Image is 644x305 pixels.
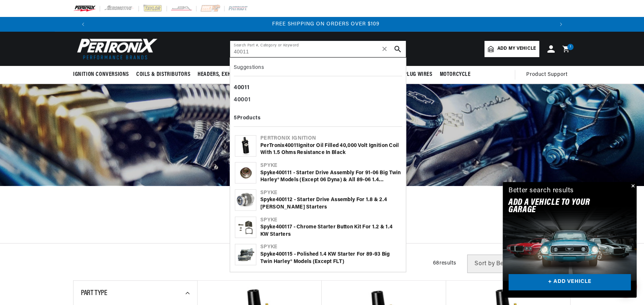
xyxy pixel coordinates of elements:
[81,290,107,297] span: Part Type
[235,166,256,180] img: Spyke 400111 - Starter Drive Assembly for 91-06 Big Twin Harley® Models (Except 06 Dyna) & All 89...
[384,66,436,83] summary: Spark Plug Wires
[390,41,406,57] button: search button
[76,17,90,32] button: Translation missing: en.sections.announcements.previous_announcement
[73,71,129,78] span: Ignition Conversions
[73,66,133,83] summary: Ignition Conversions
[94,20,557,28] div: Announcement
[235,190,256,210] img: Spyke 400112 - Starter Drive Assembly for 1.8 & 2.4 kW Spyke Starters
[260,169,401,184] div: Spyke 1 - Starter Drive Assembly for 91-06 Big Twin Harley® Models (Except 06 Dyna) & All 89-06 1...
[230,41,406,57] input: Search Part #, Category or Keyword
[439,71,470,78] span: Motorcycle
[133,66,194,83] summary: Coils & Distributors
[55,17,589,32] slideshow-component: Translation missing: en.sections.announcements.announcement_bar
[484,41,539,57] a: Add my vehicle
[260,142,401,157] div: PerTronix Ignitor Oil Filled 40,000 Volt Ignition Coil with 1.5 Ohms Resistance in Black
[508,199,612,214] h2: Add A VEHICLE to your garage
[260,196,401,211] div: Spyke 2 - Starter Drive Assembly for 1.8 & 2.4 [PERSON_NAME] Starters
[235,220,256,234] img: Spyke 400117 - Chrome Starter Button Kit for 1.2 & 1.4 kW Starters
[275,224,289,230] b: 40011
[628,182,637,191] button: Close
[260,251,401,265] div: Spyke 5 - Polished 1.4 kW Starter for 89-93 Big Twin Harley® Models (Except FLT)
[554,17,568,32] button: Translation missing: en.sections.announcements.next_announcement
[475,261,495,267] span: Sort by
[570,44,571,50] span: 1
[234,62,402,76] div: Suggestions
[73,36,158,62] img: Pertronix
[387,71,432,78] span: Spark Plug Wires
[194,66,288,83] summary: Headers, Exhausts & Components
[234,94,402,106] div: 40001
[94,20,557,28] div: 3 of 3
[275,170,289,176] b: 40011
[260,135,401,142] div: Pertronix Ignition
[467,255,563,273] select: Sort by
[285,143,298,148] b: 40011
[526,66,571,84] summary: Product Support
[260,243,401,251] div: Spyke
[260,162,401,169] div: Spyke
[436,66,474,83] summary: Motorcycle
[508,274,631,291] a: + ADD VEHICLE
[260,217,401,224] div: Spyke
[234,115,260,121] b: 5 Products
[235,248,256,262] img: Spyke 400115 - Polished 1.4 kW Starter for 89-93 Big Twin Harley® Models (Except FLT)
[136,71,190,78] span: Coils & Distributors
[508,186,574,196] div: Better search results
[198,71,284,78] span: Headers, Exhausts & Components
[260,189,401,197] div: Spyke
[433,260,456,266] span: 68 results
[526,71,567,79] span: Product Support
[235,136,256,156] img: PerTronix 40011 Ignitor Oil Filled 40,000 Volt Ignition Coil with 1.5 Ohms Resistance in Black
[272,21,380,27] span: FREE SHIPPING ON ORDERS OVER $109
[260,224,401,238] div: Spyke 7 - Chrome Starter Button Kit for 1.2 & 1.4 kW Starters
[275,252,289,257] b: 40011
[234,85,249,91] b: 40011
[497,45,536,52] span: Add my vehicle
[275,197,289,203] b: 40011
